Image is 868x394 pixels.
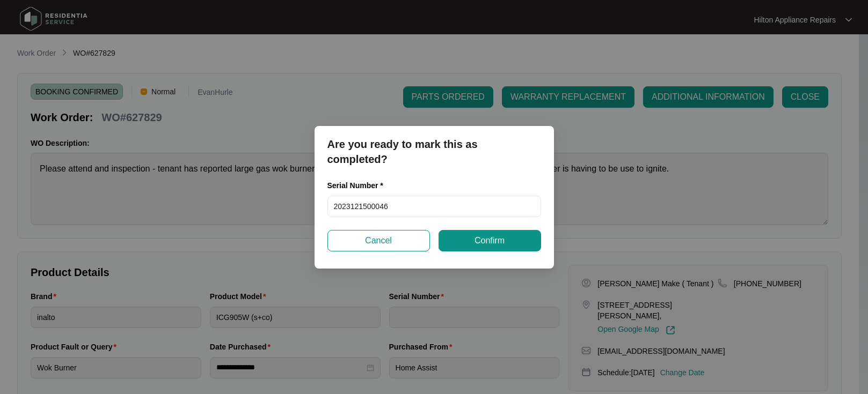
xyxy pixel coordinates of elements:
[439,230,541,251] button: Confirm
[365,234,392,247] span: Cancel
[327,137,541,152] p: Are you ready to mark this as
[327,152,541,167] p: completed?
[475,234,505,247] span: Confirm
[327,180,391,191] label: Serial Number *
[327,230,430,251] button: Cancel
